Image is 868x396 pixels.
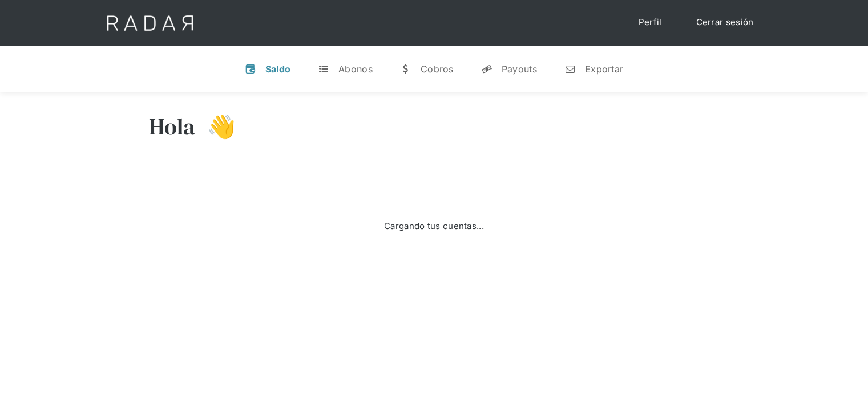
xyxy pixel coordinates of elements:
div: Abonos [338,63,373,75]
h3: 👋 [196,112,236,141]
div: t [318,63,329,75]
div: y [481,63,492,75]
div: n [564,63,576,75]
a: Perfil [627,11,673,34]
div: v [245,63,256,75]
div: Cobros [421,63,454,75]
div: Payouts [502,63,537,75]
h3: Hola [149,112,196,141]
div: Cargando tus cuentas... [384,220,484,233]
div: Exportar [585,63,623,75]
div: w [400,63,411,75]
div: Saldo [265,63,291,75]
a: Cerrar sesión [685,11,765,34]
